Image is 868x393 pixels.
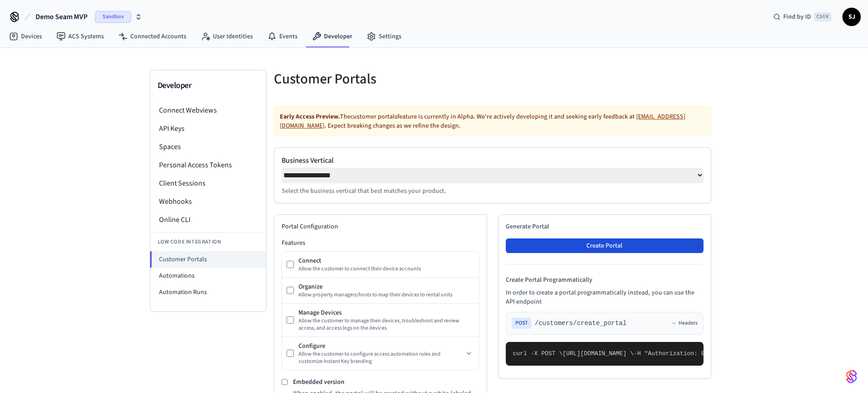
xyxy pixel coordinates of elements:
[842,8,861,26] button: SJ
[150,119,266,138] li: API Keys
[360,28,409,45] a: Settings
[298,351,463,365] div: Allow the customer to configure access automation rules and customize Instant Key branding
[766,9,839,25] div: Find by IDCtrl K
[95,11,131,23] span: Sandbox
[506,238,704,253] button: Create Portal
[260,28,305,45] a: Events
[298,256,474,265] div: Connect
[298,265,474,273] div: Allow the customer to connect their device accounts
[513,350,563,357] span: curl -X POST \
[506,275,704,284] h4: Create Portal Programmatically
[280,112,685,130] a: [EMAIL_ADDRESS][DOMAIN_NAME]
[274,106,711,136] div: The customer portals feature is currently in Alpha. We're actively developing it and seeking earl...
[282,155,704,166] label: Business Vertical
[535,319,627,328] span: /customers/create_portal
[506,222,704,231] h2: Generate Portal
[150,251,266,268] li: Customer Portals
[2,28,49,45] a: Devices
[298,282,474,291] div: Organize
[512,318,531,329] span: POST
[158,79,259,92] h3: Developer
[280,112,340,121] strong: Early Access Preview.
[36,11,87,22] span: Demo Seam MVP
[282,186,704,196] p: Select the business vertical that best matches your product.
[814,12,832,21] span: Ctrl K
[194,28,260,45] a: User Identities
[298,291,474,299] div: Allow property managers/hosts to map their devices to rental units
[150,268,266,284] li: Automations
[563,350,634,357] span: [URL][DOMAIN_NAME] \
[298,317,474,332] div: Allow the customer to manage their devices, troubleshoot and review access, and access logs on th...
[150,233,266,251] li: Low Code Integration
[49,28,111,45] a: ACS Systems
[298,308,474,317] div: Manage Devices
[150,174,266,192] li: Client Sessions
[293,377,344,387] label: Embedded version
[274,70,487,88] h5: Customer Portals
[150,211,266,229] li: Online CLI
[282,222,479,231] h2: Portal Configuration
[111,28,194,45] a: Connected Accounts
[846,369,857,384] img: SeamLogoGradient.69752ec5.svg
[634,350,804,357] span: -H "Authorization: Bearer seam_api_key_123456" \
[506,288,704,306] p: In order to create a portal programmatically instead, you can use the API endpoint
[150,284,266,300] li: Automation Runs
[298,341,463,351] div: Configure
[150,138,266,156] li: Spaces
[843,9,860,25] span: SJ
[150,101,266,119] li: Connect Webviews
[671,320,698,327] button: Headers
[282,238,479,248] h3: Features
[305,28,360,45] a: Developer
[783,12,811,21] span: Find by ID
[150,156,266,174] li: Personal Access Tokens
[150,192,266,211] li: Webhooks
